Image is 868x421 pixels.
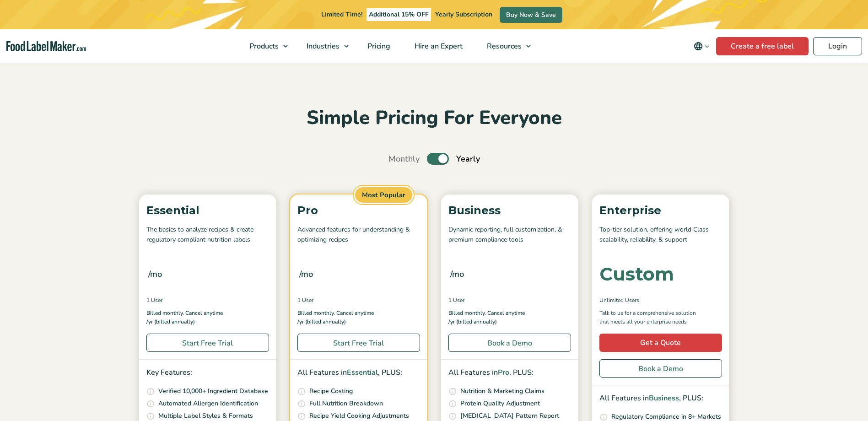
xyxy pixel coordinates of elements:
[460,399,540,409] p: Protein Quality Adjustment
[158,411,253,421] p: Multiple Label Styles & Formats
[448,225,571,245] p: Dynamic reporting, full customization, & premium compliance tools
[484,41,523,51] span: Resources
[599,393,722,405] p: All Features in , PLUS:
[297,318,346,326] span: /yr (billed annually)
[135,106,734,131] h2: Simple Pricing For Everyone
[599,296,639,304] span: Unlimited Users
[599,265,674,283] div: Custom
[448,367,571,379] p: All Features in , PLUS:
[435,10,492,19] span: Yearly Subscription
[158,399,258,409] p: Automated Allergen Identification
[299,268,313,281] span: /mo
[146,367,269,379] p: Key Features:
[6,41,86,52] a: Food Label Maker homepage
[146,202,269,219] p: Essential
[599,334,722,352] a: Get a Quote
[448,202,571,219] p: Business
[412,41,464,51] span: Hire an Expert
[148,268,162,281] span: /mo
[158,386,268,396] p: Verified 10,000+ Ingredient Database
[448,296,464,304] span: 1 User
[309,386,353,396] p: Recipe Costing
[297,296,313,304] span: 1 User
[356,29,400,63] a: Pricing
[146,334,269,352] a: Start Free Trial
[297,225,420,245] p: Advanced features for understanding & optimizing recipes
[146,309,269,318] p: Billed monthly. Cancel anytime
[498,367,509,378] span: Pro
[448,309,571,318] p: Billed monthly. Cancel anytime
[450,268,464,281] span: /mo
[599,309,705,326] p: Talk to us for a comprehensive solution that meets all your enterprise needs
[297,334,420,352] a: Start Free Trial
[297,367,420,379] p: All Features in , PLUS:
[237,29,292,63] a: Products
[460,386,545,396] p: Nutrition & Marketing Claims
[146,318,195,326] span: /yr (billed annually)
[347,367,378,378] span: Essential
[304,41,340,51] span: Industries
[146,225,269,245] p: The basics to analyze recipes & create regulatory compliant nutrition labels
[297,202,420,219] p: Pro
[716,37,809,55] a: Create a free label
[813,37,862,55] a: Login
[295,29,353,63] a: Industries
[649,393,679,403] span: Business
[146,296,162,304] span: 1 User
[309,411,409,421] p: Recipe Yield Cooking Adjustments
[367,8,431,21] span: Additional 15% OFF
[456,153,480,165] span: Yearly
[403,29,473,63] a: Hire an Expert
[321,10,362,19] span: Limited Time!
[687,37,716,55] button: Change language
[475,29,535,63] a: Resources
[297,309,420,318] p: Billed monthly. Cancel anytime
[448,334,571,352] a: Book a Demo
[599,359,722,378] a: Book a Demo
[388,153,420,165] span: Monthly
[247,41,280,51] span: Products
[427,153,449,165] label: Toggle
[500,7,562,23] a: Buy Now & Save
[309,399,383,409] p: Full Nutrition Breakdown
[599,225,722,245] p: Top-tier solution, offering world Class scalability, reliability, & support
[448,318,497,326] span: /yr (billed annually)
[460,411,559,421] p: [MEDICAL_DATA] Pattern Report
[354,186,414,205] span: Most Popular
[365,41,391,51] span: Pricing
[599,202,722,219] p: Enterprise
